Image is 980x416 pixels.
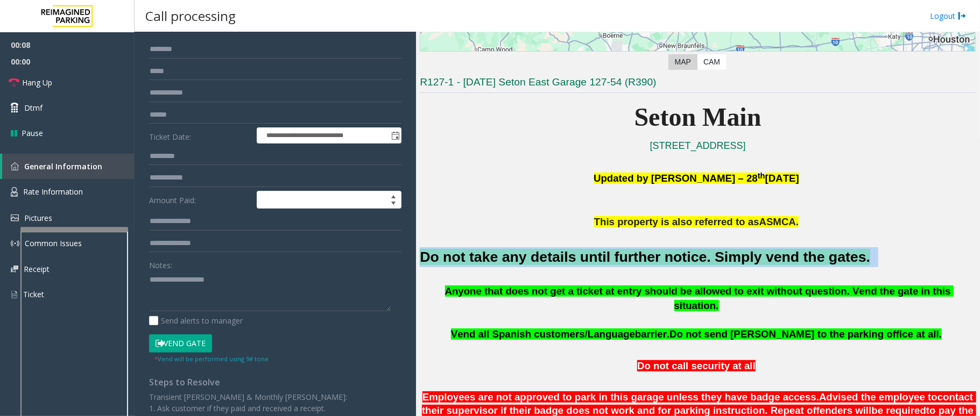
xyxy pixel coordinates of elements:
[149,315,243,326] label: Send alerts to manager
[149,403,401,414] p: 1. Ask customer if they paid and received a receipt.
[958,10,967,21] img: logout
[445,285,954,311] span: Anyone that does not get a ticket at entry should be allowed to exit without question. Vend the g...
[669,328,942,340] span: Do not send [PERSON_NAME] to the parking office at all.
[451,328,635,340] span: Vend all Spanish customers/Language
[668,54,697,70] label: Map
[650,140,746,151] a: [STREET_ADDRESS]
[149,334,212,353] button: Vend Gate
[2,154,135,179] a: General Information
[389,128,401,143] span: Toggle popup
[759,216,799,227] span: ASMCA.
[24,161,102,171] span: General Information
[149,377,401,388] h4: Steps to Resolve
[154,355,269,363] small: Vend will be performed using 9# tone
[634,103,762,131] span: Seton Main
[22,77,52,88] span: Hang Up
[386,200,401,209] span: Decrease value
[930,10,967,21] a: Logout
[420,75,976,93] h3: R127-1 - [DATE] Seton East Garage 127-54 (R390)
[635,328,669,340] span: barrier.
[149,256,172,271] label: Notes:
[819,391,937,403] span: Advised the employee to
[11,214,19,221] img: 'icon'
[24,213,52,223] span: Pictures
[11,290,18,299] img: 'icon'
[24,102,43,113] span: Dtmf
[22,127,43,139] span: Pause
[422,391,819,403] span: Employees are not approved to park in this garage unless they have badge access.
[872,405,927,416] span: be required
[637,360,756,371] span: Do not call security at all
[23,187,83,197] span: Rate Information
[594,216,759,227] span: This property is also referred to as
[765,173,799,184] span: [DATE]
[11,239,19,248] img: 'icon'
[594,173,758,184] span: Updated by [PERSON_NAME] – 28
[140,3,241,29] h3: Call processing
[11,162,19,170] img: 'icon'
[146,191,254,209] label: Amount Paid:
[11,266,18,272] img: 'icon'
[758,171,765,180] span: th
[697,54,727,70] label: CAM
[422,391,976,416] span: contact their supervisor if their badge does not work and for parking instruction. Repeat offende...
[386,191,401,200] span: Increase value
[420,249,870,265] font: Do not take any details until further notice. Simply vend the gates.
[149,391,401,403] p: Transient [PERSON_NAME] & Monthly [PERSON_NAME]:
[146,127,254,144] label: Ticket Date:
[11,187,18,197] img: 'icon'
